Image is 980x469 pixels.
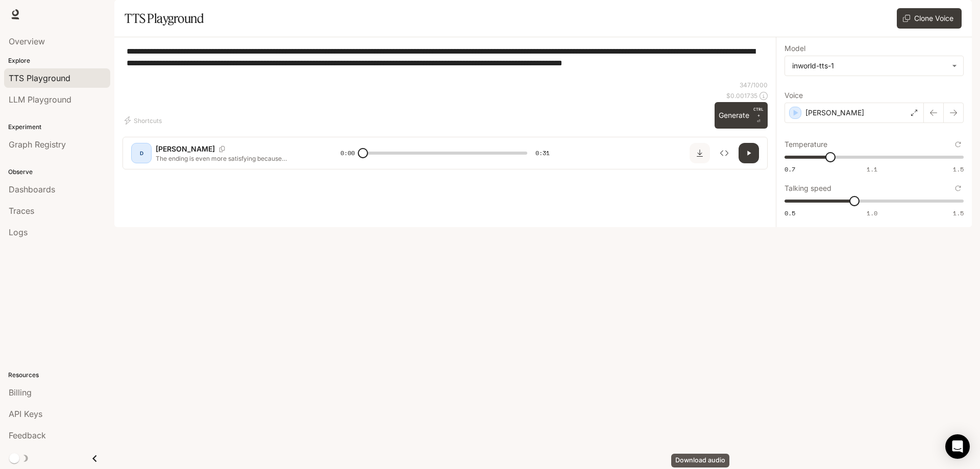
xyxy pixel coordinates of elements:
[133,145,150,161] div: D
[156,154,316,163] p: The ending is even more satisfying because [PERSON_NAME] helps [PERSON_NAME] reunite with his lon...
[953,165,964,174] span: 1.5
[715,102,768,129] button: GenerateCTRL +⏎
[122,112,166,129] button: Shortcuts
[125,8,204,29] h1: TTS Playground
[671,454,729,467] div: Download audio
[156,144,215,154] p: [PERSON_NAME]
[726,91,757,100] p: $ 0.001735
[690,143,710,163] button: Download audio
[215,146,229,152] button: Copy Voice ID
[867,209,877,217] span: 1.0
[714,143,734,163] button: Inspect
[867,165,877,174] span: 1.1
[535,148,550,158] span: 0:31
[785,141,827,148] p: Temperature
[945,434,970,459] div: Open Intercom Messenger
[340,148,355,158] span: 0:00
[785,92,803,99] p: Voice
[785,209,795,217] span: 0.5
[753,106,764,125] p: ⏎
[952,183,964,194] button: Reset to default
[805,108,864,118] p: [PERSON_NAME]
[952,139,964,150] button: Reset to default
[785,56,963,76] div: inworld-tts-1
[785,165,795,174] span: 0.7
[785,45,805,52] p: Model
[753,106,764,118] p: CTRL +
[792,61,947,71] div: inworld-tts-1
[785,185,831,192] p: Talking speed
[897,8,962,29] button: Clone Voice
[740,81,768,89] p: 347 / 1000
[953,209,964,217] span: 1.5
